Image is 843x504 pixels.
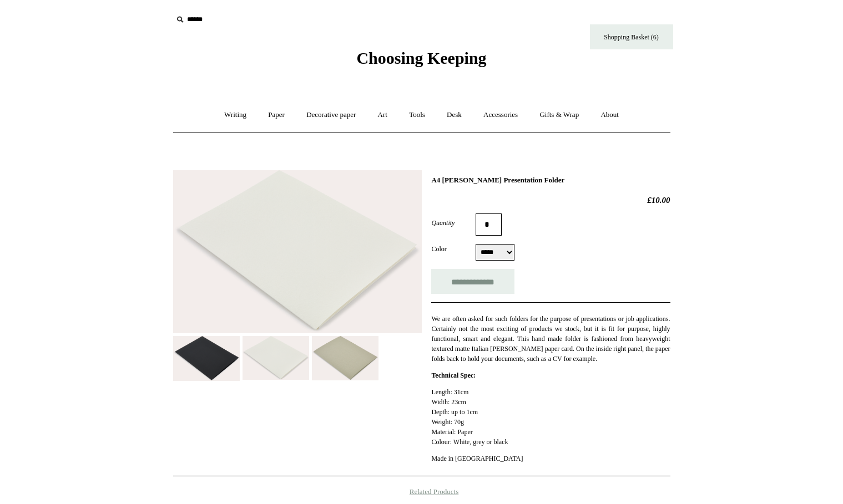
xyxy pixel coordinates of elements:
a: Accessories [473,100,528,130]
a: Art [368,100,397,130]
a: Decorative paper [296,100,366,130]
a: Tools [399,100,435,130]
a: Writing [214,100,256,130]
h1: A4 [PERSON_NAME] Presentation Folder [431,176,670,185]
strong: Technical Spec: [431,371,476,379]
span: Choosing Keeping [356,49,486,67]
img: A4 Fabriano Murillo Presentation Folder [243,383,309,449]
p: We are often asked for such folders for the purpose of presentations or job applications. Certain... [431,314,670,364]
a: Choosing Keeping [356,58,486,65]
p: Made in [GEOGRAPHIC_DATA] [431,454,670,464]
a: Paper [258,100,295,130]
a: Shopping Basket (6) [590,24,673,49]
p: Length: 31cm Width: 23cm Depth: up to 1cm Weight: 70g Material: Paper Colour: White, grey or black [431,387,670,447]
label: Color [431,244,476,254]
h2: £10.00 [431,195,670,205]
a: About [590,100,629,130]
h4: Related Products [144,487,699,496]
img: A4 Fabriano Murillo Presentation Folder [173,336,240,381]
a: Desk [437,100,472,130]
a: Gifts & Wrap [529,100,589,130]
img: A4 Fabriano Murillo Presentation Folder [312,336,378,380]
img: A4 Fabriano Murillo Presentation Folder [173,170,422,334]
label: Quantity [431,218,476,228]
img: A4 Fabriano Murillo Presentation Folder [243,336,309,380]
